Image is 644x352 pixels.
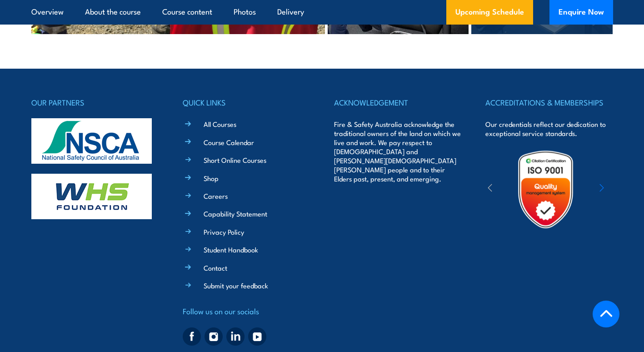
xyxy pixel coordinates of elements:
[31,96,159,109] h4: OUR PARTNERS
[204,137,254,147] a: Course Calendar
[204,173,219,183] a: Shop
[204,281,268,290] a: Submit your feedback
[485,120,613,138] p: Our credentials reflect our dedication to exceptional service standards.
[204,227,244,236] a: Privacy Policy
[506,150,585,229] img: Untitled design (19)
[183,305,310,317] h4: Follow us on our socials
[204,245,258,254] a: Student Handbook
[204,209,267,218] a: Capability Statement
[204,191,228,201] a: Careers
[204,263,227,272] a: Contact
[204,155,266,165] a: Short Online Courses
[334,120,461,183] p: Fire & Safety Australia acknowledge the traditional owners of the land on which we live and work....
[183,96,310,109] h4: QUICK LINKS
[31,118,152,164] img: nsca-logo-footer
[204,119,236,129] a: All Courses
[485,96,613,109] h4: ACCREDITATIONS & MEMBERSHIPS
[334,96,461,109] h4: ACKNOWLEDGEMENT
[31,174,152,219] img: whs-logo-footer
